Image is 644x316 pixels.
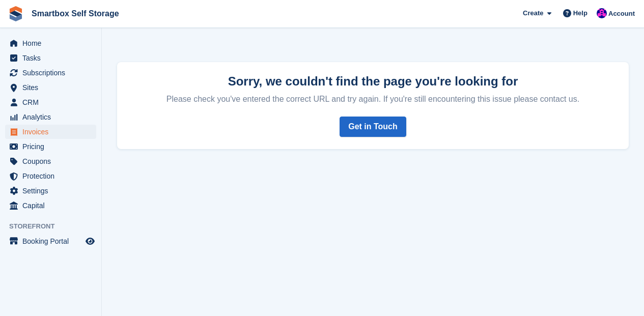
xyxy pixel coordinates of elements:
[5,154,96,168] a: menu
[22,125,83,139] span: Invoices
[22,36,83,50] span: Home
[597,8,607,18] img: Sam Austin
[22,110,83,124] span: Analytics
[9,221,101,232] span: Storefront
[22,51,83,65] span: Tasks
[5,234,96,248] a: menu
[22,169,83,183] span: Protection
[5,95,96,109] a: menu
[5,169,96,183] a: menu
[573,8,587,18] span: Help
[5,36,96,50] a: menu
[5,198,96,213] a: menu
[27,5,123,22] a: Smartbox Self Storage
[84,235,96,247] a: Preview store
[22,234,83,248] span: Booking Portal
[22,198,83,213] span: Capital
[5,80,96,95] a: menu
[5,110,96,124] a: menu
[5,51,96,65] a: menu
[5,66,96,80] a: menu
[129,90,617,104] p: Please check you've entered the correct URL and try again. If you're still encountering this issu...
[22,66,83,80] span: Subscriptions
[340,117,406,137] a: Get in Touch
[5,139,96,154] a: menu
[129,74,617,88] h2: Sorry, we couldn't find the page you're looking for
[5,125,96,139] a: menu
[22,154,83,168] span: Coupons
[22,80,83,95] span: Sites
[608,9,635,19] span: Account
[5,184,96,198] a: menu
[22,184,83,198] span: Settings
[22,139,83,154] span: Pricing
[523,8,543,18] span: Create
[22,95,83,109] span: CRM
[8,6,23,21] img: stora-icon-8386f47178a22dfd0bd8f6a31ec36ba5ce8667c1dd55bd0f319d3a0aa187defe.svg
